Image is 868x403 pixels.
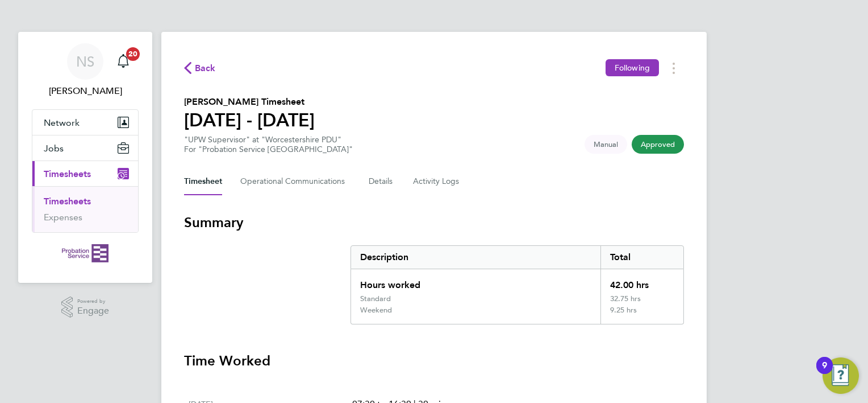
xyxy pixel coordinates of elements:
h3: Time Worked [184,352,684,370]
button: Timesheets Menu [663,59,684,77]
a: NS[PERSON_NAME] [32,43,139,98]
div: Summary [350,245,684,324]
div: Timesheets [32,186,138,232]
button: Following [606,59,659,76]
div: Description [351,246,600,269]
span: Following [615,63,650,73]
div: Hours worked [351,269,600,294]
div: Total [600,246,683,269]
span: 20 [126,47,140,61]
button: Operational Communications [240,168,350,195]
button: Timesheets [32,161,138,186]
div: 9 [822,365,827,380]
a: Powered byEngage [61,297,110,318]
div: Weekend [360,306,392,315]
h2: [PERSON_NAME] Timesheet [184,95,315,109]
a: Expenses [44,212,82,223]
span: Powered by [77,297,109,306]
span: Back [195,61,216,75]
div: 32.75 hrs [600,294,683,306]
span: Network [44,117,80,128]
div: 9.25 hrs [600,306,683,324]
button: Jobs [32,135,138,161]
button: Details [369,168,395,195]
span: This timesheet has been approved. [632,135,684,154]
img: probationservice-logo-retina.png [62,244,108,262]
button: Network [32,110,138,135]
span: Timesheets [44,168,91,179]
button: Open Resource Center, 9 new notifications [823,357,859,394]
div: 42.00 hrs [600,269,683,294]
button: Timesheet [184,168,222,195]
span: Nicola Stanley [32,84,139,98]
button: Activity Logs [413,168,461,195]
nav: Main navigation [18,32,152,283]
h3: Summary [184,213,684,232]
span: NS [76,54,94,69]
div: Standard [360,294,391,303]
button: Back [184,61,216,75]
a: Go to home page [32,244,139,262]
h1: [DATE] - [DATE] [184,109,315,131]
div: "UPW Supervisor" at "Worcestershire PDU" [184,135,353,154]
a: Timesheets [44,196,91,207]
span: Engage [77,306,109,316]
div: For "Probation Service [GEOGRAPHIC_DATA]" [184,145,353,154]
span: Jobs [44,143,64,154]
a: 20 [112,43,135,80]
span: This timesheet was manually created. [585,135,627,154]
